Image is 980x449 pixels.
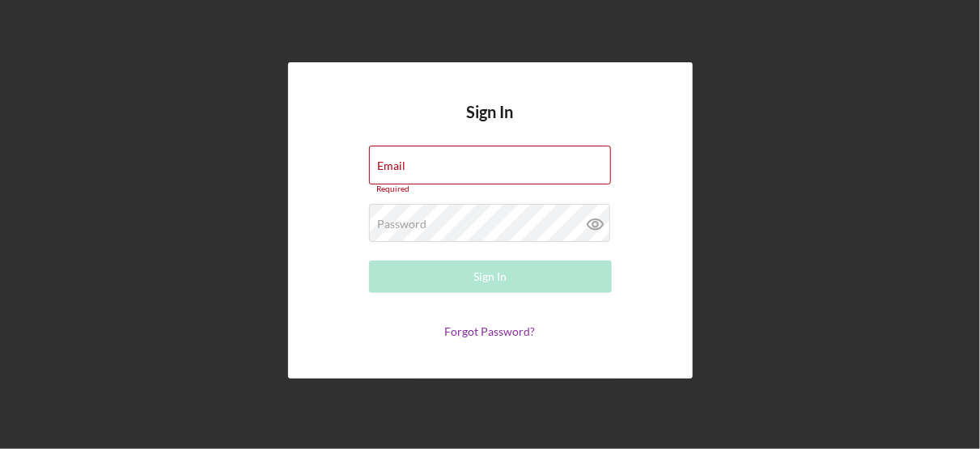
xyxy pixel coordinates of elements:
div: Sign In [473,261,507,293]
a: Forgot Password? [445,324,536,338]
div: Required [369,184,612,194]
label: Email [378,159,406,172]
button: Sign In [369,261,612,293]
h4: Sign In [467,103,514,146]
label: Password [378,218,427,231]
